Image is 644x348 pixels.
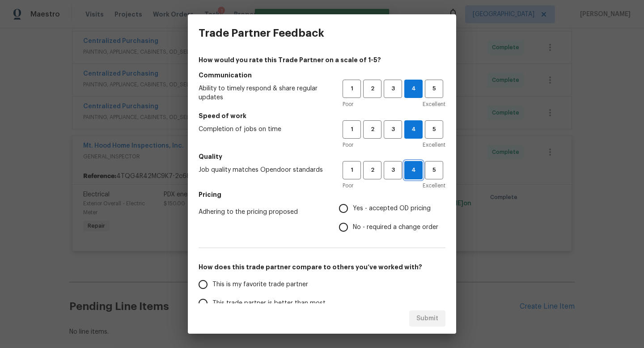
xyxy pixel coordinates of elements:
[199,55,445,64] h4: How would you rate this Trade Partner on a scale of 1-5?
[343,80,361,98] button: 1
[199,190,445,199] h5: Pricing
[385,165,401,175] span: 3
[384,80,402,98] button: 3
[353,204,431,213] span: Yes - accepted OD pricing
[343,181,353,190] span: Poor
[199,208,325,216] span: Adhering to the pricing proposed
[426,84,442,94] span: 5
[423,181,445,190] span: Excellent
[404,80,423,98] button: 4
[343,140,353,149] span: Poor
[404,161,423,179] button: 4
[405,84,422,94] span: 4
[199,27,324,39] h3: Trade Partner Feedback
[385,84,401,94] span: 3
[353,223,438,232] span: No - required a change order
[425,161,443,179] button: 5
[363,161,381,179] button: 2
[426,124,442,135] span: 5
[404,120,423,139] button: 4
[364,124,381,135] span: 2
[385,124,401,135] span: 3
[405,165,422,175] span: 4
[425,120,443,139] button: 5
[343,165,360,175] span: 1
[423,100,445,109] span: Excellent
[426,165,442,175] span: 5
[343,100,353,109] span: Poor
[199,111,445,120] h5: Speed of work
[199,125,328,134] span: Completion of jobs on time
[343,120,361,139] button: 1
[212,299,326,308] span: This trade partner is better than most
[384,161,402,179] button: 3
[364,84,381,94] span: 2
[339,199,445,237] div: Pricing
[343,161,361,179] button: 1
[363,80,381,98] button: 2
[199,166,328,174] span: Job quality matches Opendoor standards
[405,124,422,135] span: 4
[363,120,381,139] button: 2
[384,120,402,139] button: 3
[343,84,360,94] span: 1
[364,165,381,175] span: 2
[199,84,328,102] span: Ability to timely respond & share regular updates
[343,124,360,135] span: 1
[423,140,445,149] span: Excellent
[199,152,445,161] h5: Quality
[212,280,308,289] span: This is my favorite trade partner
[425,80,443,98] button: 5
[199,263,445,272] h5: How does this trade partner compare to others you’ve worked with?
[199,71,445,80] h5: Communication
